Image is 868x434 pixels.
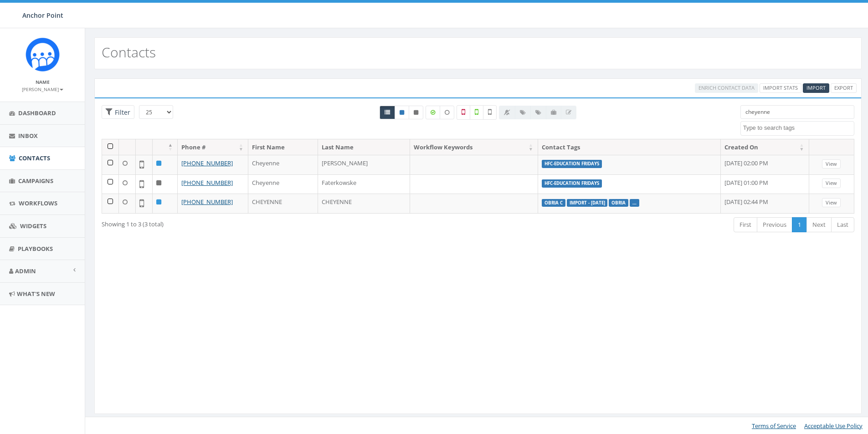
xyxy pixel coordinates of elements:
[609,199,628,207] label: Obria
[400,110,404,115] i: This phone number is subscribed and will receive texts.
[17,290,55,298] span: What's New
[792,217,807,232] a: 1
[743,124,854,132] textarea: Search
[36,79,50,85] small: Name
[831,217,854,232] a: Last
[752,422,796,430] a: Terms of Service
[470,105,483,120] label: Validated
[113,108,130,117] span: Filter
[804,422,863,430] a: Acceptable Use Policy
[721,194,809,213] td: [DATE] 02:44 PM
[248,174,318,194] td: Cheyenne
[806,217,832,232] a: Next
[19,154,50,162] span: Contacts
[567,199,608,207] label: Import - [DATE]
[803,83,829,93] a: Import
[542,179,602,188] label: HFC-Education Fridays
[318,174,410,194] td: Faterkowske
[632,199,637,205] a: ...
[806,84,826,91] span: Import
[806,84,826,91] span: CSV files only
[22,11,63,20] span: Anchor Point
[760,83,801,93] a: Import Stats
[181,159,233,167] a: [PHONE_NUMBER]
[22,86,63,92] small: [PERSON_NAME]
[18,132,38,140] span: Inbox
[721,155,809,174] td: [DATE] 02:00 PM
[248,155,318,174] td: Cheyenne
[318,194,410,213] td: CHEYENNE
[22,85,63,93] a: [PERSON_NAME]
[757,217,792,232] a: Previous
[181,179,233,187] a: [PHONE_NUMBER]
[721,174,809,194] td: [DATE] 01:00 PM
[102,105,134,119] span: Advance Filter
[102,45,156,60] h2: Contacts
[822,159,841,169] a: View
[822,198,841,208] a: View
[318,155,410,174] td: [PERSON_NAME]
[440,106,454,119] label: Data not Enriched
[19,199,57,207] span: Workflows
[181,198,233,206] a: [PHONE_NUMBER]
[426,106,440,119] label: Data Enriched
[102,216,407,229] div: Showing 1 to 3 (3 total)
[721,139,809,155] th: Created On: activate to sort column ascending
[409,106,423,119] a: Opted Out
[538,139,721,155] th: Contact Tags
[734,217,757,232] a: First
[248,194,318,213] td: CHEYENNE
[20,222,46,230] span: Widgets
[318,139,410,155] th: Last Name
[740,105,854,119] input: Type to search
[18,245,53,253] span: Playbooks
[457,105,470,120] label: Not a Mobile
[26,37,60,71] img: Rally_platform_Icon_1.png
[248,139,318,155] th: First Name
[822,179,841,188] a: View
[395,106,409,119] a: Active
[178,139,248,155] th: Phone #: activate to sort column ascending
[380,106,395,119] a: All contacts
[18,177,53,185] span: Campaigns
[542,160,602,168] label: HFC-Education Fridays
[542,199,565,207] label: Obria C
[831,83,857,93] a: Export
[410,139,538,155] th: Workflow Keywords: activate to sort column ascending
[15,267,36,275] span: Admin
[483,105,497,120] label: Not Validated
[414,110,418,115] i: This phone number is unsubscribed and has opted-out of all texts.
[18,109,56,117] span: Dashboard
